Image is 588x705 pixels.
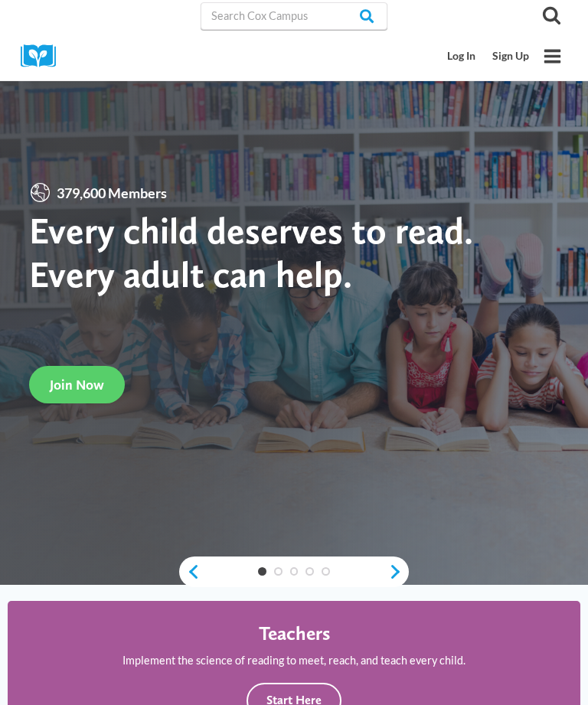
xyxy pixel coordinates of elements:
[21,44,67,68] img: Cox Campus
[439,42,537,70] nav: Secondary Mobile Navigation
[29,366,125,403] a: Join Now
[259,622,330,645] h4: Teachers
[322,567,330,576] a: 5
[439,42,485,70] a: Log In
[484,42,537,70] a: Sign Up
[29,208,473,296] strong: Every child deserves to read. Every adult can help.
[537,41,567,71] button: Open menu
[274,567,283,576] a: 2
[305,567,314,576] a: 4
[290,567,299,576] a: 3
[258,567,266,576] a: 1
[201,2,387,30] input: Search Cox Campus
[388,563,409,580] a: next
[50,377,104,393] span: Join Now
[51,182,172,204] span: 379,600 Members
[122,651,465,669] p: Implement the science of reading to meet, reach, and teach every child.
[179,563,200,580] a: previous
[179,556,409,587] div: content slider buttons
